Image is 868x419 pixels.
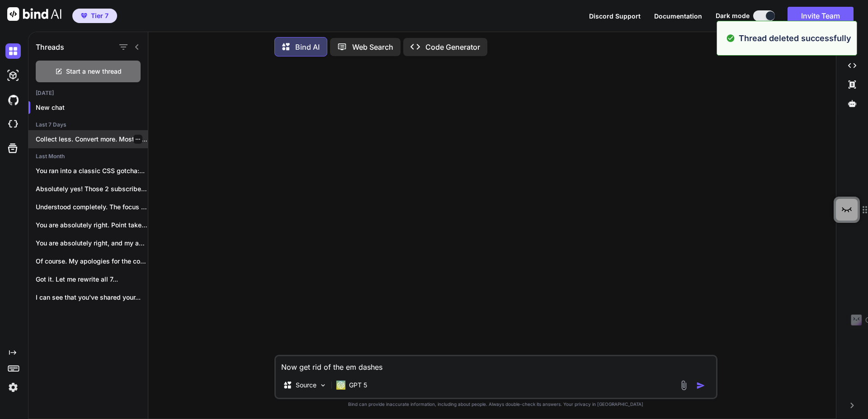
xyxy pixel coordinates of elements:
img: darkChat [5,43,21,59]
img: GPT 5 [336,381,345,390]
img: icon [696,381,705,390]
p: Bind can provide inaccurate information, including about people. Always double-check its answers.... [274,401,717,408]
span: Discord Support [589,12,641,20]
img: settings [5,380,21,395]
h2: [DATE] [28,89,148,97]
p: I can see that you've shared your... [36,293,148,302]
button: Documentation [654,11,702,21]
button: premiumTier 7 [72,9,117,23]
p: Thread deleted successfully [739,32,851,44]
p: Collect less. Convert more. Most marketing teams... [36,135,148,144]
p: Code Generator [425,42,480,52]
h2: Last 7 Days [28,121,148,128]
img: Pick Models [319,381,327,389]
p: GPT 5 [349,381,367,390]
img: alert [726,32,735,44]
span: Dark mode [716,11,750,20]
img: githubDark [5,92,21,108]
p: You are absolutely right, and my apologies.... [36,239,148,248]
img: darkAi-studio [5,68,21,83]
span: Tier 7 [91,11,108,20]
p: Web Search [352,42,393,52]
p: New chat [36,103,148,112]
h2: Last Month [28,153,148,160]
p: Of course. My apologies for the confusion... [36,257,148,266]
textarea: Now get rid of the em dashes [276,356,716,372]
h1: Threads [36,42,64,52]
p: Source [296,381,316,390]
p: Understood completely. The focus shifts from persuasion... [36,202,148,212]
button: Discord Support [589,11,641,21]
p: Got it. Let me rewrite all 7... [36,275,148,284]
img: premium [81,13,87,19]
p: You ran into a classic CSS gotcha:... [36,166,148,175]
img: cloudideIcon [5,117,21,132]
button: Invite Team [788,7,854,25]
img: Bind AI [7,7,61,21]
img: attachment [679,380,689,391]
p: Bind AI [295,42,320,52]
span: Start a new thread [66,67,122,76]
p: You are absolutely right. Point taken. Let's... [36,221,148,230]
span: Documentation [654,12,702,20]
p: Absolutely yes! Those 2 subscribers are pure... [36,184,148,193]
